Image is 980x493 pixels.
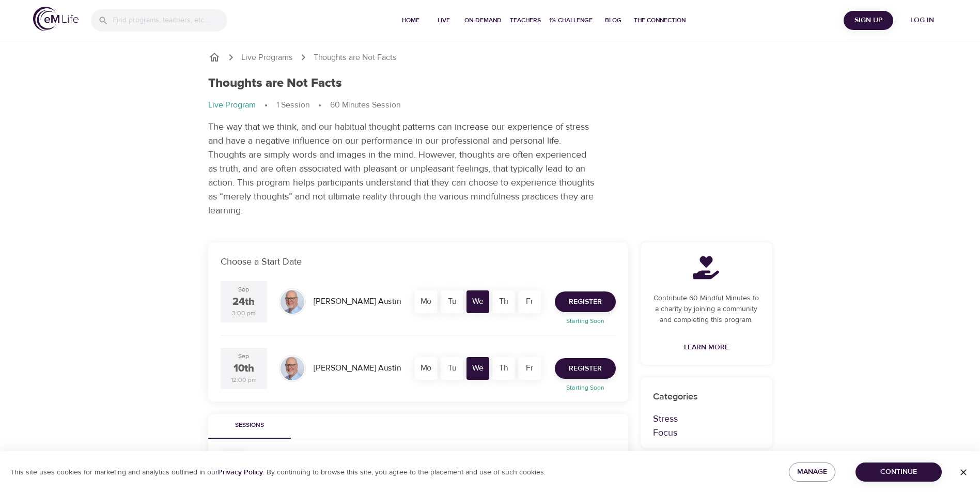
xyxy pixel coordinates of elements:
span: Log in [901,14,943,27]
span: Learn More [684,341,729,354]
p: 1 Session [276,99,309,111]
div: Sep [238,285,249,294]
p: Categories [653,390,760,404]
button: Sign Up [844,11,893,30]
p: 60 Minutes Session [330,99,400,111]
a: Learn More [680,338,733,357]
div: Fr [518,290,541,313]
p: Contribute 60 Mindful Minutes to a charity by joining a community and completing this program. [653,293,760,326]
p: The way that we think, and our habitual thought patterns can increase our experience of stress an... [208,120,596,218]
div: 24th [232,295,255,310]
div: 12:00 pm [231,376,257,384]
button: Manage [789,463,835,482]
div: Sep [238,352,249,361]
div: Tu [441,357,463,380]
span: Teachers [510,15,541,26]
button: Register [555,358,616,379]
span: The Connection [634,15,686,26]
p: Focus [653,426,760,440]
p: Choose a Start Date [221,255,616,269]
div: Tu [441,290,463,313]
div: Fr [518,357,541,380]
p: Starting Soon [549,316,622,326]
span: Sessions [214,420,285,431]
div: 3:00 pm [232,309,256,318]
button: Register [555,291,616,312]
span: On-Demand [464,15,502,26]
div: Th [492,290,515,313]
div: [PERSON_NAME] Austin [309,358,405,378]
nav: breadcrumb [208,51,772,64]
p: Live Program [208,99,256,111]
span: Continue [864,466,934,479]
div: 10th [234,361,254,376]
nav: breadcrumb [208,99,772,112]
div: Mo [415,357,438,380]
div: We [466,357,489,380]
div: Th [492,357,515,380]
a: Live Programs [241,52,293,64]
span: Blog [601,15,626,26]
p: Starting Soon [549,383,622,392]
span: Live [431,15,456,26]
span: Register [569,296,602,309]
p: Stress [653,412,760,426]
span: Manage [797,466,827,479]
span: 1% Challenge [549,15,593,26]
span: Register [569,362,602,375]
div: We [466,290,489,313]
span: Sign Up [848,14,889,27]
div: [PERSON_NAME] Austin [309,291,405,312]
button: Log in [897,11,947,30]
h1: Thoughts are Not Facts [208,76,342,91]
input: Find programs, teachers, etc... [113,9,227,32]
p: Thoughts are Not Facts [314,52,397,64]
a: Privacy Policy [218,468,263,477]
div: Mo [415,290,438,313]
button: Continue [855,463,942,482]
span: Home [398,15,423,26]
img: logo [33,7,79,31]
